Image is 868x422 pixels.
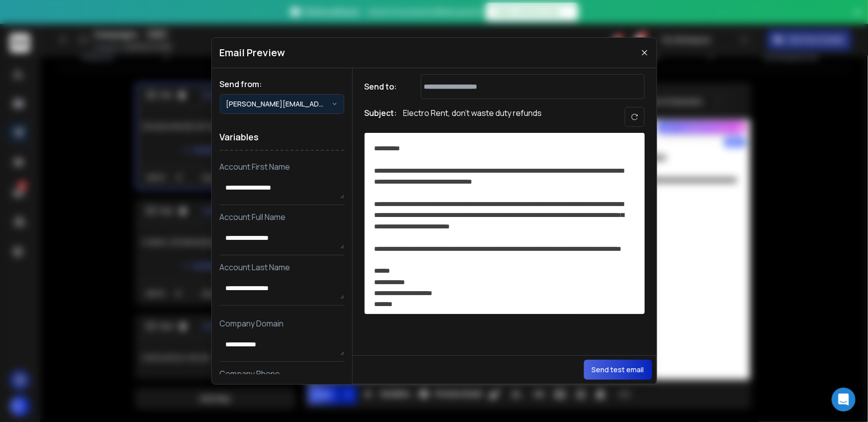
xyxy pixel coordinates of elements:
[220,211,344,223] p: Account Full Name
[220,368,344,380] p: Company Phone
[220,46,286,60] h1: Email Preview
[584,360,652,380] button: Send test email
[220,261,344,273] p: Account Last Name
[832,388,856,412] div: Open Intercom Messenger
[403,107,542,127] p: Electro Rent, don’t waste duty refunds
[220,161,344,173] p: Account First Name
[220,317,344,329] p: Company Domain
[226,99,332,109] p: [PERSON_NAME][EMAIL_ADDRESS][DOMAIN_NAME]
[220,78,344,90] h1: Send from:
[220,124,344,151] h1: Variables
[365,81,404,93] h1: Send to:
[365,107,397,127] h1: Subject:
